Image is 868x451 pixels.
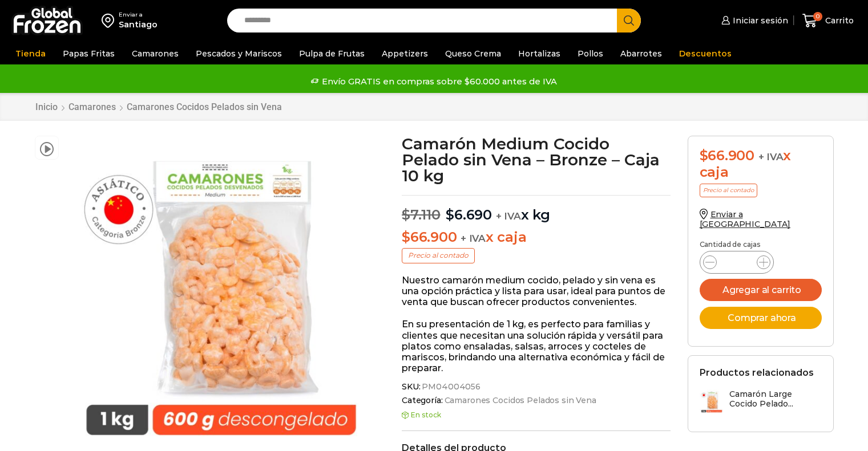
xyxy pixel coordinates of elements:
[10,43,51,64] a: Tienda
[402,411,671,419] p: En stock
[293,43,370,64] a: Pulpa de Frutas
[126,43,184,64] a: Camarones
[402,136,671,184] h1: Camarón Medium Cocido Pelado sin Vena – Bronze – Caja 10 kg
[729,389,822,409] h3: Camarón Large Cocido Pelado...
[512,43,566,64] a: Hortalizas
[730,15,788,26] span: Iniciar sesión
[443,396,596,405] a: Camarones Cocidos Pelados sin Vena
[126,101,282,112] a: Camarones Cocidos Pelados sin Vena
[813,12,822,21] span: 0
[402,195,671,224] p: x kg
[119,11,158,19] div: Enviar a
[572,43,609,64] a: Pollos
[64,136,378,449] img: Camarón Medium Cocido Pelado sin Vena
[700,209,791,229] a: Enviar a [GEOGRAPHIC_DATA]
[402,229,457,245] bdi: 66.900
[718,9,788,32] a: Iniciar sesión
[190,43,288,64] a: Pescados y Mariscos
[446,206,492,223] bdi: 6.690
[673,43,737,64] a: Descuentos
[402,275,671,308] p: Nuestro camarón medium cocido, pelado y sin vena es una opción práctica y lista para usar, ideal ...
[617,9,641,32] button: Search button
[800,7,857,34] a: 0 Carrito
[402,229,410,245] span: $
[420,382,481,392] span: PM04004056
[700,389,822,414] a: Camarón Large Cocido Pelado...
[461,233,486,244] span: + IVA
[700,147,708,164] span: $
[700,241,822,249] p: Cantidad de cajas
[57,43,120,64] a: Papas Fritas
[700,367,814,378] h2: Productos relacionados
[615,43,668,64] a: Abarrotes
[402,229,671,246] p: x caja
[726,254,748,270] input: Product quantity
[102,11,119,30] img: address-field-icon.svg
[700,148,822,181] div: x caja
[35,101,58,112] a: Inicio
[402,382,671,392] span: SKU:
[119,19,158,30] div: Santiago
[402,206,441,223] bdi: 7.110
[822,15,854,26] span: Carrito
[446,206,454,223] span: $
[700,279,822,301] button: Agregar al carrito
[496,210,521,222] span: + IVA
[700,307,822,329] button: Comprar ahora
[758,151,784,162] span: + IVA
[402,206,410,223] span: $
[35,101,282,112] nav: Breadcrumb
[376,43,434,64] a: Appetizers
[68,101,116,112] a: Camarones
[439,43,507,64] a: Queso Crema
[402,319,671,373] p: En su presentación de 1 kg, es perfecto para familias y clientes que necesitan una solución rápid...
[402,396,671,405] span: Categoría:
[700,184,757,197] p: Precio al contado
[700,147,754,164] bdi: 66.900
[402,248,475,263] p: Precio al contado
